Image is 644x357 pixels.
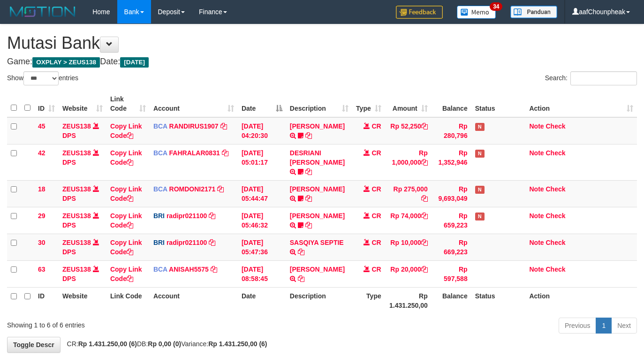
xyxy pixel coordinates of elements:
[153,149,167,157] span: BCA
[153,122,167,130] span: BCA
[475,213,485,220] span: Has Note
[305,195,312,202] a: Copy MUHAMMAD IQB to clipboard
[352,287,385,314] th: Type
[62,149,91,157] a: ZEUS138
[110,122,142,139] a: Copy Link Code
[290,239,344,246] a: SASQIYA SEPTIE
[209,212,215,220] a: Copy radipr021100 to clipboard
[290,185,345,193] a: [PERSON_NAME]
[62,340,267,348] span: CR: DB: Variance:
[432,91,471,117] th: Balance
[209,239,215,246] a: Copy radipr021100 to clipboard
[217,185,224,193] a: Copy ROMDONI2171 to clipboard
[38,266,45,273] span: 63
[110,185,142,202] a: Copy Link Code
[298,248,304,256] a: Copy SASQIYA SEPTIE to clipboard
[59,287,106,314] th: Website
[290,212,345,220] a: [PERSON_NAME]
[305,168,312,175] a: Copy DESRIANI NATALIS T to clipboard
[238,287,286,314] th: Date
[510,6,557,18] img: panduan.png
[305,132,312,139] a: Copy TENNY SETIAWAN to clipboard
[62,185,91,193] a: ZEUS138
[59,234,106,260] td: DPS
[222,149,228,157] a: Copy FAHRALAR0831 to clipboard
[421,122,428,130] a: Copy Rp 52,250 to clipboard
[106,91,150,117] th: Link Code: activate to sort column ascending
[385,207,432,234] td: Rp 74,000
[208,340,267,348] strong: Rp 1.431.250,00 (6)
[385,117,432,144] td: Rp 52,250
[7,317,261,330] div: Showing 1 to 6 of 6 entries
[238,207,286,234] td: [DATE] 05:46:32
[169,266,209,273] a: ANISAH5575
[421,239,428,246] a: Copy Rp 10,000 to clipboard
[169,122,219,130] a: RANDIRUS1907
[38,149,45,157] span: 42
[570,71,637,85] input: Search:
[167,239,207,246] a: radipr021100
[371,239,381,246] span: CR
[238,234,286,260] td: [DATE] 05:47:36
[153,212,165,220] span: BRI
[385,234,432,260] td: Rp 10,000
[559,318,596,334] a: Previous
[475,123,485,131] span: Has Note
[38,212,45,220] span: 29
[596,318,612,334] a: 1
[529,212,544,220] a: Note
[385,144,432,180] td: Rp 1,000,000
[371,185,381,193] span: CR
[169,149,220,157] a: FAHRALAR0831
[396,6,443,19] img: Feedback.jpg
[110,239,142,256] a: Copy Link Code
[546,122,565,130] a: Check
[62,212,91,220] a: ZEUS138
[153,266,167,273] span: BCA
[23,71,59,85] select: Showentries
[546,266,565,273] a: Check
[148,340,181,348] strong: Rp 0,00 (0)
[529,266,544,273] a: Note
[385,287,432,314] th: Rp 1.431.250,00
[475,150,485,158] span: Has Note
[305,221,312,229] a: Copy STEVANO FERNAN to clipboard
[110,149,142,166] a: Copy Link Code
[34,91,59,117] th: ID: activate to sort column ascending
[34,287,59,314] th: ID
[529,149,544,157] a: Note
[385,91,432,117] th: Amount: activate to sort column ascending
[7,71,78,85] label: Show entries
[238,117,286,144] td: [DATE] 04:20:30
[490,2,502,11] span: 34
[220,122,227,130] a: Copy RANDIRUS1907 to clipboard
[432,117,471,144] td: Rp 280,796
[59,117,106,144] td: DPS
[352,91,385,117] th: Type: activate to sort column ascending
[432,144,471,180] td: Rp 1,352,946
[525,91,637,117] th: Action: activate to sort column ascending
[546,149,565,157] a: Check
[471,287,526,314] th: Status
[7,57,637,67] h4: Game: Date:
[286,287,352,314] th: Description
[59,91,106,117] th: Website: activate to sort column ascending
[432,260,471,287] td: Rp 597,588
[59,207,106,234] td: DPS
[546,212,565,220] a: Check
[211,266,217,273] a: Copy ANISAH5575 to clipboard
[546,239,565,246] a: Check
[421,195,428,202] a: Copy Rp 275,000 to clipboard
[290,122,345,130] a: [PERSON_NAME]
[62,122,91,130] a: ZEUS138
[32,57,100,68] span: OXPLAY > ZEUS138
[529,122,544,130] a: Note
[150,91,238,117] th: Account: activate to sort column ascending
[238,260,286,287] td: [DATE] 08:58:45
[525,287,637,314] th: Action
[421,159,428,166] a: Copy Rp 1,000,000 to clipboard
[153,185,167,193] span: BCA
[371,122,381,130] span: CR
[385,260,432,287] td: Rp 20,000
[421,266,428,273] a: Copy Rp 20,000 to clipboard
